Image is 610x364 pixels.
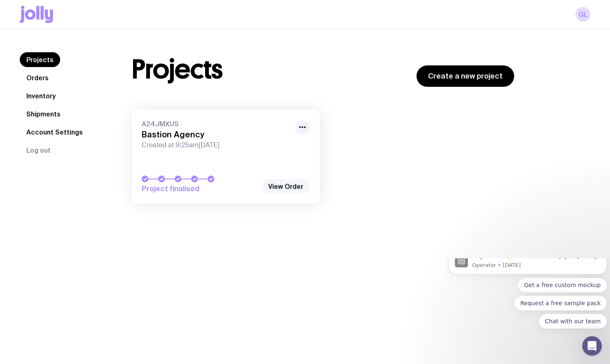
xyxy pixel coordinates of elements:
[262,179,310,194] a: View Order
[93,56,161,70] button: Quick reply: Chat with our team
[20,88,62,103] a: Inventory
[142,130,290,139] h3: Bastion Agency
[142,120,290,128] span: A24JMXUS
[416,65,514,87] a: Create a new project
[3,19,161,70] div: Quick reply options
[582,336,602,356] iframe: Intercom live chat
[20,143,57,158] button: Log out
[142,141,290,149] span: Created at 9:25am[DATE]
[445,258,610,334] iframe: Intercom notifications message
[72,19,161,34] button: Quick reply: Get a free custom mockup
[20,107,67,121] a: Shipments
[132,56,223,83] h1: Projects
[575,7,590,22] a: GL
[20,52,60,67] a: Projects
[132,110,320,204] a: A24JMXUSBastion AgencyCreated at 9:25am[DATE]Project finalised
[20,70,55,85] a: Orders
[20,125,89,139] a: Account Settings
[69,37,161,52] button: Quick reply: Request a free sample pack
[142,184,257,194] span: Project finalised
[27,3,155,11] p: Message from Operator, sent 3w ago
